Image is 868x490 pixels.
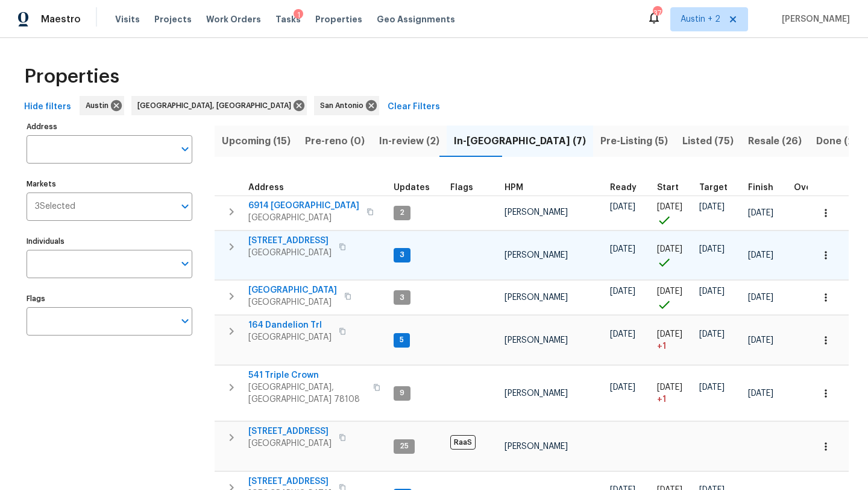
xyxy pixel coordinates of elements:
span: Updates [394,183,430,192]
span: 25 [395,441,414,451]
span: [DATE] [748,209,773,217]
td: Project started 1 days late [652,366,694,421]
span: [STREET_ADDRESS] [248,235,332,247]
span: [GEOGRAPHIC_DATA] [248,437,332,450]
span: [GEOGRAPHIC_DATA] [248,247,332,259]
label: Flags [27,295,192,302]
span: HPM [505,183,523,192]
span: + 1 [657,340,666,352]
span: [GEOGRAPHIC_DATA] [248,212,359,224]
span: Start [657,183,679,192]
span: Properties [24,71,119,83]
span: Visits [115,13,140,25]
span: [PERSON_NAME] [505,251,568,259]
span: [DATE] [657,203,682,211]
span: 3 [395,293,409,303]
span: [DATE] [748,293,773,302]
span: [GEOGRAPHIC_DATA] [248,284,337,296]
span: [PERSON_NAME] [505,442,568,451]
span: [DATE] [748,251,773,259]
span: [GEOGRAPHIC_DATA], [GEOGRAPHIC_DATA] 78108 [248,381,366,406]
button: Hide filters [19,96,76,118]
span: Flags [450,183,473,192]
span: + 1 [657,393,666,406]
label: Address [27,123,192,130]
div: 1 [294,9,303,21]
button: Open [177,141,193,157]
span: [PERSON_NAME] [505,336,568,345]
button: Clear Filters [383,96,445,118]
span: Address [248,183,284,192]
span: 541 Triple Crown [248,369,366,381]
span: [DATE] [699,330,725,339]
div: Days past target finish date [794,183,836,192]
span: 3 Selected [35,202,75,212]
span: [STREET_ADDRESS] [248,476,332,488]
span: [DATE] [748,336,773,345]
span: Upcoming (15) [222,133,291,150]
span: Properties [315,13,362,25]
span: [DATE] [699,287,725,296]
span: [DATE] [657,245,682,253]
span: [GEOGRAPHIC_DATA] [248,296,337,308]
span: [DATE] [610,203,635,211]
span: Overall [794,183,825,192]
span: [DATE] [657,330,682,339]
span: [DATE] [657,383,682,392]
span: Ready [610,183,637,192]
span: Tasks [275,15,301,24]
button: Open [177,255,193,272]
td: Project started 1 days late [652,316,694,365]
span: [DATE] [699,383,725,392]
span: Clear Filters [388,100,440,115]
span: [PERSON_NAME] [505,208,568,217]
span: Projects [154,13,192,25]
span: Geo Assignments [377,13,455,25]
span: In-[GEOGRAPHIC_DATA] (7) [454,133,586,150]
span: 2 [395,208,409,218]
span: 164 Dandelion Trl [248,319,332,331]
span: 9 [395,388,409,398]
span: Work Orders [206,13,261,25]
td: Project started on time [652,231,694,280]
span: [DATE] [610,330,635,339]
span: [DATE] [610,383,635,392]
span: [DATE] [699,203,725,211]
label: Markets [27,180,192,188]
span: Finish [748,183,773,192]
span: Austin + 2 [681,13,720,25]
span: Resale (26) [748,133,802,150]
div: Actual renovation start date [657,183,690,192]
span: 3 [395,250,409,260]
div: Earliest renovation start date (first business day after COE or Checkout) [610,183,647,192]
span: Pre-reno (0) [305,133,365,150]
td: Project started on time [652,196,694,230]
span: Target [699,183,728,192]
span: In-review (2) [379,133,439,150]
span: Listed (75) [682,133,734,150]
span: 6914 [GEOGRAPHIC_DATA] [248,200,359,212]
span: [DATE] [748,389,773,398]
div: Austin [80,96,124,115]
span: RaaS [450,435,476,450]
span: [DATE] [699,245,725,253]
label: Individuals [27,238,192,245]
span: [GEOGRAPHIC_DATA], [GEOGRAPHIC_DATA] [137,100,296,112]
span: [STREET_ADDRESS] [248,425,332,437]
button: Open [177,313,193,329]
div: San Antonio [314,96,379,115]
span: [DATE] [657,287,682,296]
div: [GEOGRAPHIC_DATA], [GEOGRAPHIC_DATA] [131,96,307,115]
td: Project started on time [652,281,694,315]
span: Pre-Listing (5) [600,133,668,150]
span: [DATE] [610,245,635,253]
div: 37 [653,7,661,19]
span: Austin [86,100,113,112]
span: San Antonio [320,100,368,112]
span: [PERSON_NAME] [505,389,568,398]
button: Open [177,198,193,215]
span: Hide filters [24,100,71,115]
span: Maestro [41,13,81,25]
span: [PERSON_NAME] [777,13,850,25]
span: [DATE] [610,287,635,296]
